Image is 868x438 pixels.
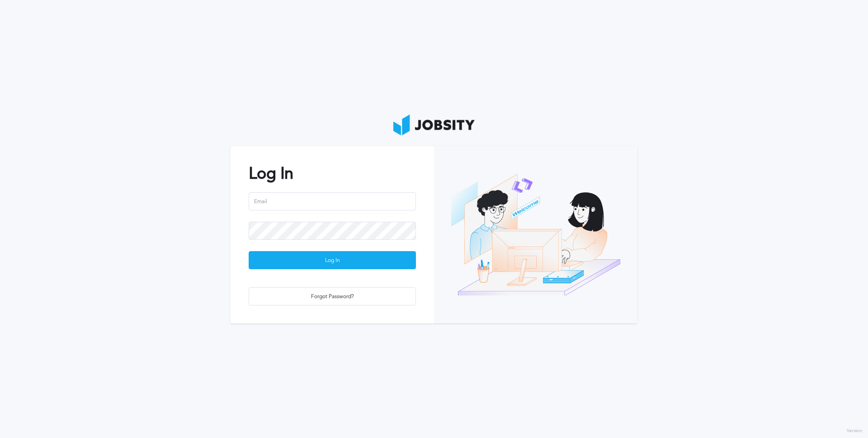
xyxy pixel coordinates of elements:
button: Log In [249,251,416,269]
label: Version: [847,428,863,434]
div: Log In [249,252,415,270]
h2: Log In [249,164,416,183]
button: Forgot Password? [249,287,416,305]
input: Email [249,192,416,210]
div: Forgot Password? [249,288,415,306]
